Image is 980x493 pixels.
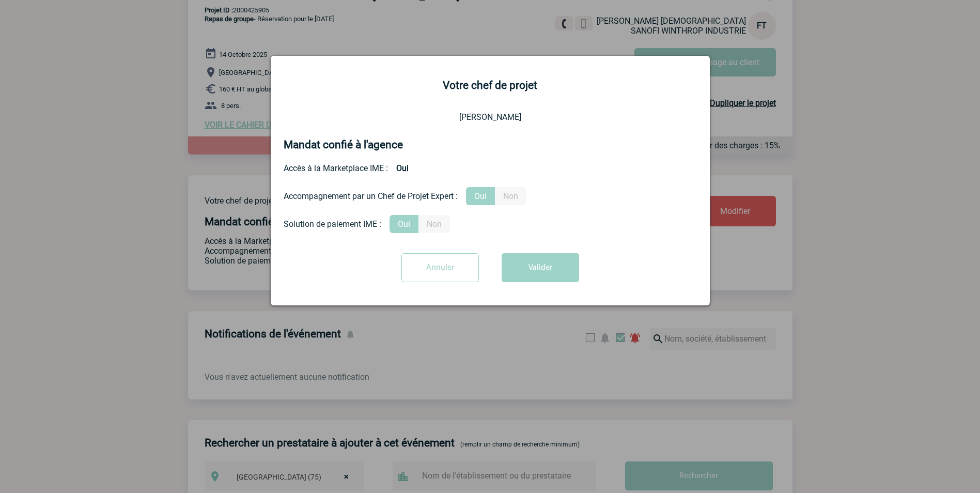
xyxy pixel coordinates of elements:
[284,215,697,233] div: Conformité aux process achat client, Prise en charge de la facturation, Mutualisation de plusieur...
[466,187,495,205] label: Oui
[284,159,697,177] div: Accès à la Marketplace IME :
[401,253,479,282] input: Annuler
[495,187,526,205] label: Non
[284,191,458,201] div: Accompagnement par un Chef de Projet Expert :
[284,219,381,229] div: Solution de paiement IME :
[284,138,403,151] h4: Mandat confié à l'agence
[418,215,450,233] label: Non
[388,159,417,177] b: Oui
[502,253,579,282] button: Valider
[284,187,697,205] div: Prestation payante
[284,79,697,91] h2: Votre chef de projet
[284,112,697,122] p: [PERSON_NAME]
[390,215,418,233] label: Oui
